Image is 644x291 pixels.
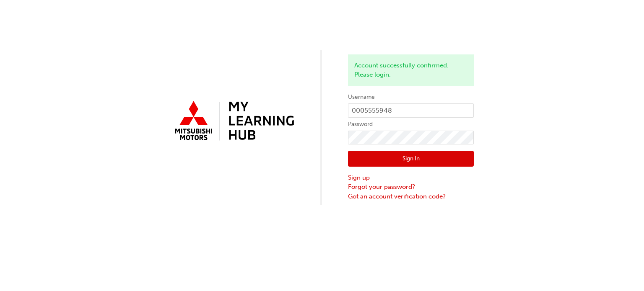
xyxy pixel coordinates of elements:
div: Account successfully confirmed. Please login. [348,54,474,86]
label: Password [348,119,474,129]
a: Got an account verification code? [348,192,474,201]
img: mmal [170,98,296,145]
a: Forgot your password? [348,182,474,192]
a: Sign up [348,173,474,183]
label: Username [348,92,474,102]
button: Sign In [348,151,474,167]
input: Username [348,103,474,118]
